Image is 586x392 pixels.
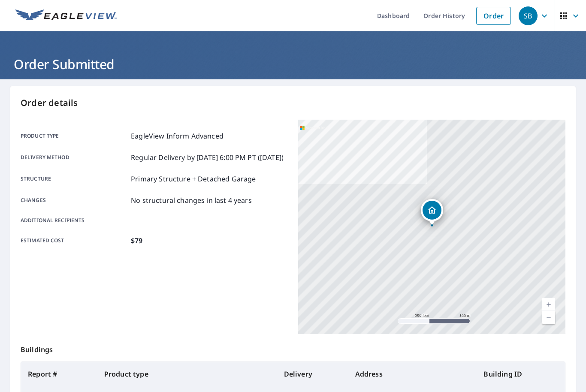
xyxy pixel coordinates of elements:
p: Product type [21,131,127,141]
th: Delivery [277,362,348,386]
th: Report # [21,362,97,386]
p: EagleView Inform Advanced [131,131,224,141]
div: SB [519,6,538,25]
p: Structure [21,174,127,184]
h1: Order Submitted [10,55,576,73]
th: Address [348,362,477,386]
p: Order details [21,96,565,109]
p: Primary Structure + Detached Garage [131,174,256,184]
img: EV Logo [15,9,117,22]
p: Delivery method [21,152,127,163]
a: Order [476,7,511,25]
p: Additional recipients [21,217,127,224]
div: Dropped pin, building 1, Residential property, 6920 Country Lakes Cir Sarasota, FL 34243 [421,199,443,226]
a: Current Level 17, Zoom In [542,298,555,311]
p: No structural changes in last 4 years [131,195,252,205]
p: Regular Delivery by [DATE] 6:00 PM PT ([DATE]) [131,152,284,163]
p: Estimated cost [21,235,127,246]
th: Building ID [477,362,565,386]
p: Buildings [21,334,565,362]
th: Product type [97,362,277,386]
p: $79 [131,235,142,246]
p: Changes [21,195,127,205]
a: Current Level 17, Zoom Out [542,311,555,324]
